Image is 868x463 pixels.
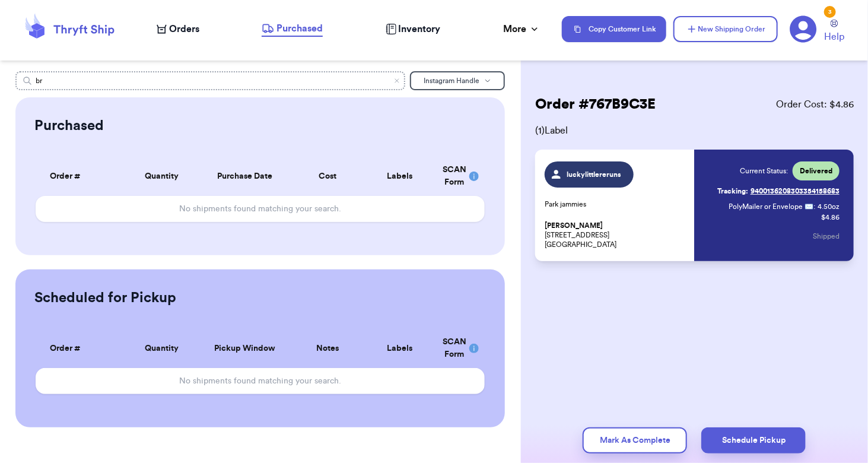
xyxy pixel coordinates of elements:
th: Notes [292,329,364,368]
span: PolyMailer or Envelope ✉️ [729,203,813,210]
a: Orders [157,22,199,36]
span: ( 1 ) Label [535,123,854,138]
span: Tracking: [717,186,748,196]
span: No shipments found matching your search. [179,205,341,213]
h2: Purchased [34,116,104,135]
span: luckylittlereruns [566,170,622,179]
a: Inventory [386,22,441,36]
button: Clear search [393,77,400,84]
button: Schedule Pickup [701,427,806,454]
a: Help [824,20,844,44]
a: 3 [790,15,817,43]
p: [STREET_ADDRESS] [GEOGRAPHIC_DATA] [545,221,688,249]
th: Order # [36,157,125,196]
span: Delivered [800,166,832,176]
span: Order Cost: $ 4.86 [776,97,854,112]
th: Labels [364,329,435,368]
div: SCAN Form [443,336,470,361]
button: Mark As Complete [583,427,687,454]
th: Quantity [126,329,198,368]
span: Purchased [276,21,323,36]
span: Current Status: [740,166,788,176]
span: : [813,202,815,211]
input: Search shipments... [15,71,405,90]
button: Shipped [813,223,840,249]
a: Purchased [262,21,323,37]
span: No shipments found matching your search. [179,377,341,385]
span: [PERSON_NAME] [545,221,603,230]
span: Instagram Handle [424,77,479,84]
p: Park jammies [545,199,688,209]
span: Inventory [399,22,441,36]
div: 3 [824,6,836,18]
div: SCAN Form [443,164,470,189]
span: Orders [169,22,199,36]
th: Order # [36,329,125,368]
th: Purchase Date [198,157,292,196]
p: $ 4.86 [821,213,840,222]
span: Help [824,30,844,44]
h2: Scheduled for Pickup [34,288,176,307]
div: More [503,22,540,36]
th: Cost [292,157,364,196]
th: Pickup Window [198,329,292,368]
h2: Order # 767B9C3E [535,95,656,114]
button: New Shipping Order [673,16,778,42]
span: 4.50 oz [818,202,840,211]
button: Copy Customer Link [562,16,666,42]
a: Tracking:9400136208303354158683 [717,182,840,201]
th: Quantity [126,157,198,196]
button: Instagram Handle [410,71,505,90]
th: Labels [364,157,435,196]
